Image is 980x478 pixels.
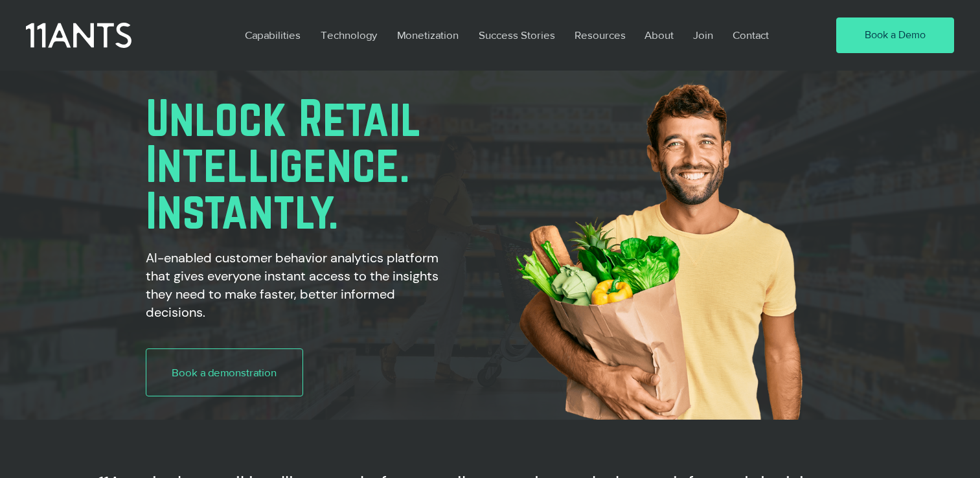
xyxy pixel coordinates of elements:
[235,20,799,50] nav: Site
[683,20,723,50] a: Join
[723,20,780,50] a: Contact
[638,20,680,50] p: About
[387,20,469,50] a: Monetization
[235,20,311,50] a: Capabilities
[146,348,303,396] a: Book a demonstration
[565,20,635,50] a: Resources
[391,20,465,50] p: Monetization
[836,17,954,54] a: Book a Demo
[146,90,422,238] span: Unlock Retail Intelligence. Instantly.
[469,20,565,50] a: Success Stories
[238,20,307,50] p: Capabilities
[635,20,683,50] a: About
[311,20,387,50] a: Technology
[687,20,720,50] p: Join
[865,28,926,42] span: Book a Demo
[726,20,775,50] p: Contact
[472,20,562,50] p: Success Stories
[568,20,632,50] p: Resources
[314,20,383,50] p: Technology
[172,365,277,380] span: Book a demonstration
[146,249,449,321] h2: AI-enabled customer behavior analytics platform that gives everyone instant access to the insight...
